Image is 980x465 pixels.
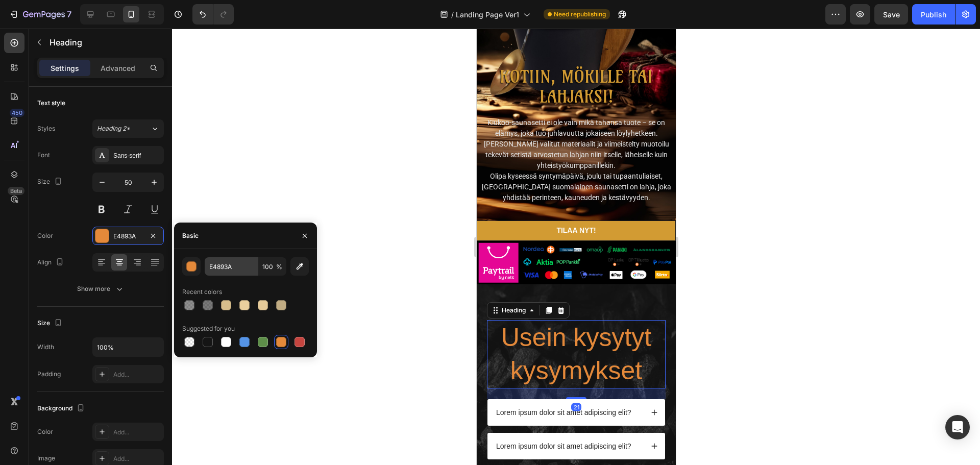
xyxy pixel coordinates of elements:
[37,454,55,463] div: Image
[37,231,53,240] div: Color
[912,4,955,25] button: Publish
[451,9,454,20] span: /
[50,36,160,48] p: Heading
[113,428,161,437] div: Add...
[182,287,222,297] div: Recent colors
[205,257,258,276] input: Eg: FFFFFF
[192,4,234,25] div: Undo/Redo
[37,124,55,133] div: Styles
[113,454,161,463] div: Add...
[883,10,900,19] span: Save
[182,324,235,333] div: Suggested for you
[477,29,676,465] iframe: Design area
[554,10,606,19] span: Need republishing
[4,4,76,25] button: 7
[77,284,125,294] div: Show more
[101,63,135,74] p: Advanced
[113,370,161,379] div: Add...
[276,262,282,272] span: %
[37,99,65,108] div: Text style
[37,402,87,415] div: Background
[182,231,199,240] div: Basic
[8,187,24,195] div: Beta
[92,119,164,138] button: Heading 2*
[67,8,71,20] p: 7
[37,256,66,270] div: Align
[37,280,164,298] button: Show more
[874,4,908,25] button: Save
[37,370,61,379] div: Padding
[97,124,130,133] span: Heading 2*
[113,151,161,160] div: Sans-serif
[37,151,50,160] div: Font
[37,316,64,330] div: Size
[51,63,79,74] p: Settings
[113,232,143,241] div: E4893A
[921,9,946,20] div: Publish
[10,109,24,117] div: 450
[37,175,64,189] div: Size
[456,9,519,20] span: Landing Page Ver1
[37,427,53,436] div: Color
[945,415,970,439] div: Open Intercom Messenger
[37,342,54,352] div: Width
[93,338,163,356] input: Auto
